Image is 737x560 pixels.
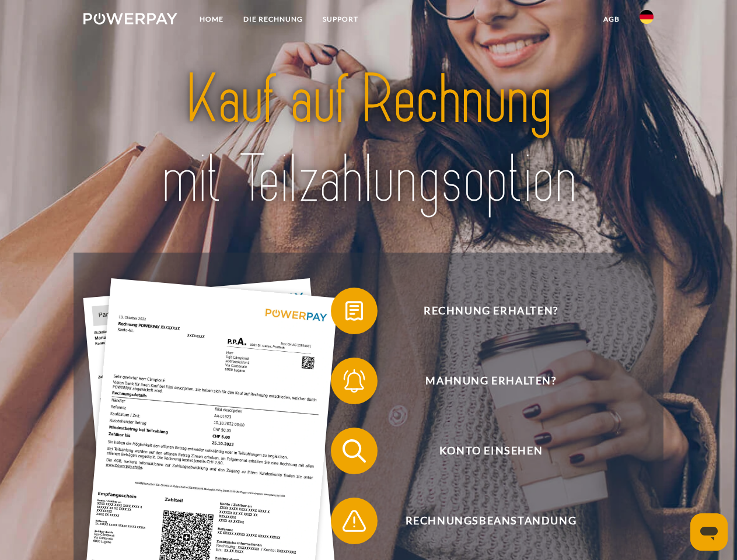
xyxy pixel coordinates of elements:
img: de [640,10,654,24]
img: qb_warning.svg [340,506,369,535]
a: Home [190,9,233,30]
img: logo-powerpay-white.svg [83,13,177,24]
span: Rechnung erhalten? [348,288,634,334]
span: Konto einsehen [348,428,634,474]
span: Mahnung erhalten? [348,358,634,404]
button: Rechnungsbeanstandung [331,498,634,544]
img: qb_bell.svg [340,366,369,395]
img: qb_bill.svg [340,296,369,325]
img: title-powerpay_de.svg [111,56,626,223]
a: DIE RECHNUNG [233,9,313,30]
a: SUPPORT [313,9,368,30]
span: Rechnungsbeanstandung [348,498,634,544]
img: qb_search.svg [340,436,369,466]
button: Rechnung erhalten? [331,288,634,334]
button: Mahnung erhalten? [331,358,634,404]
iframe: Schaltfläche zum Öffnen des Messaging-Fensters [690,513,728,551]
a: agb [593,9,630,30]
button: Konto einsehen [331,428,634,474]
